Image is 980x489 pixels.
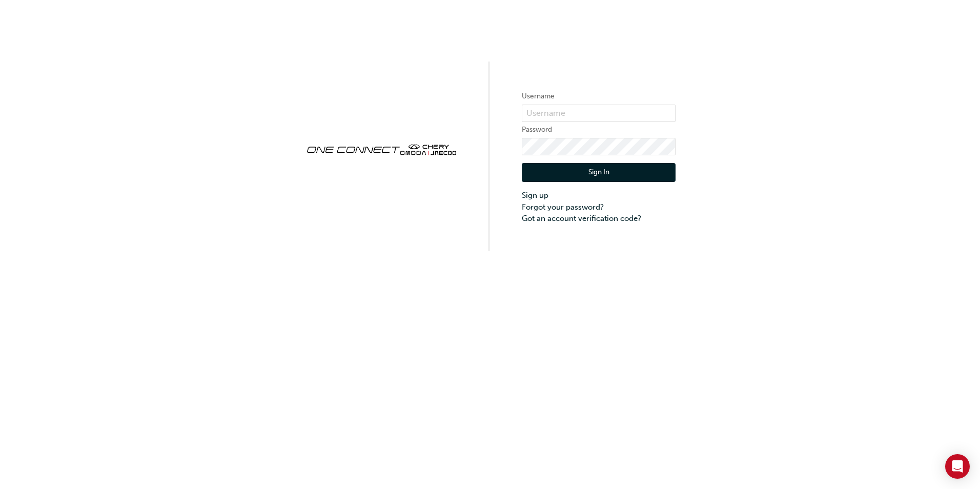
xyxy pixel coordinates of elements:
[522,124,676,136] label: Password
[522,190,676,201] a: Sign up
[304,135,458,162] img: oneconnect
[522,163,676,182] button: Sign In
[945,454,970,479] div: Open Intercom Messenger
[522,105,676,122] input: Username
[522,201,676,213] a: Forgot your password?
[522,213,676,225] a: Got an account verification code?
[522,90,676,103] label: Username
